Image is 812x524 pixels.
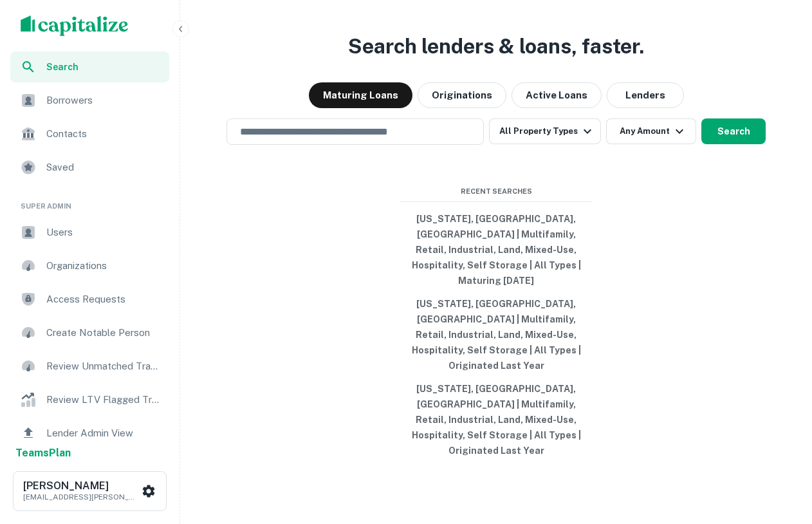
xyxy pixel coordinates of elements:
[10,152,169,183] a: Saved
[46,126,161,142] span: Contacts
[21,15,129,36] img: capitalize-logo.png
[400,377,593,462] button: [US_STATE], [GEOGRAPHIC_DATA], [GEOGRAPHIC_DATA] | Multifamily, Retail, Industrial, Land, Mixed-U...
[10,317,169,348] a: Create Notable Person
[10,217,169,248] a: Users
[23,491,139,503] p: [EMAIL_ADDRESS][PERSON_NAME][DOMAIN_NAME]
[10,85,169,116] a: Borrowers
[15,445,71,461] a: TeamsPlan
[10,284,169,315] a: Access Requests
[489,118,601,144] button: All Property Types
[46,258,161,274] span: Organizations
[10,118,169,149] a: Contacts
[46,359,161,374] span: Review Unmatched Transactions
[10,418,169,449] a: Lender Admin View
[10,384,169,415] a: Review LTV Flagged Transactions
[400,292,593,377] button: [US_STATE], [GEOGRAPHIC_DATA], [GEOGRAPHIC_DATA] | Multifamily, Retail, Industrial, Land, Mixed-U...
[607,82,684,108] button: Lenders
[13,471,167,511] button: [PERSON_NAME][EMAIL_ADDRESS][PERSON_NAME][DOMAIN_NAME]
[46,325,161,341] span: Create Notable Person
[46,160,161,175] span: Saved
[701,118,766,144] button: Search
[46,93,161,108] span: Borrowers
[23,481,139,491] h6: [PERSON_NAME]
[10,185,169,217] li: Super Admin
[46,426,161,441] span: Lender Admin View
[10,250,169,281] a: Organizations
[418,82,506,108] button: Originations
[46,292,161,307] span: Access Requests
[400,186,593,197] span: Recent Searches
[512,82,602,108] button: Active Loans
[46,225,161,240] span: Users
[309,82,412,108] button: Maturing Loans
[46,392,161,407] span: Review LTV Flagged Transactions
[10,51,169,82] a: Search
[15,447,71,459] strong: Teams Plan
[400,207,593,292] button: [US_STATE], [GEOGRAPHIC_DATA], [GEOGRAPHIC_DATA] | Multifamily, Retail, Industrial, Land, Mixed-U...
[606,118,696,144] button: Any Amount
[46,60,161,74] span: Search
[10,351,169,382] a: Review Unmatched Transactions
[348,31,644,62] h3: Search lenders & loans, faster.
